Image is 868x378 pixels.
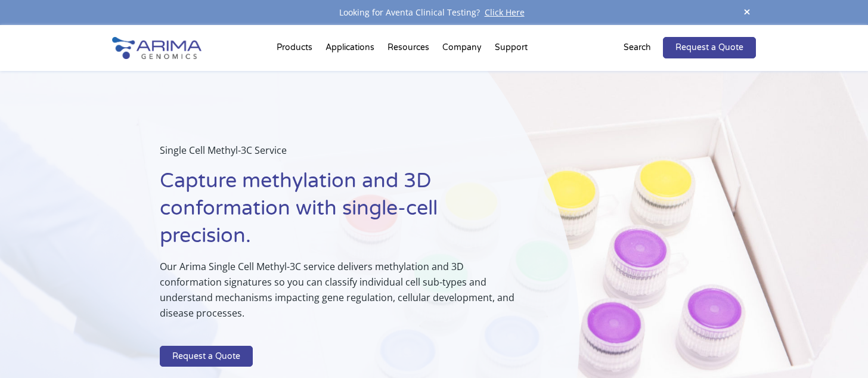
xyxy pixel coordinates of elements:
img: Arima-Genomics-logo [112,37,201,59]
p: Our Arima Single Cell Methyl-3C service delivers methylation and 3D conformation signatures so yo... [160,259,520,330]
a: Click Here [480,7,529,18]
p: Search [624,40,651,55]
p: Single Cell Methyl-3C Service [160,142,520,168]
div: Looking for Aventa Clinical Testing? [112,5,756,20]
h1: Capture methylation and 3D conformation with single-cell precision. [160,168,520,259]
a: Request a Quote [160,346,253,367]
a: Request a Quote [663,37,756,58]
